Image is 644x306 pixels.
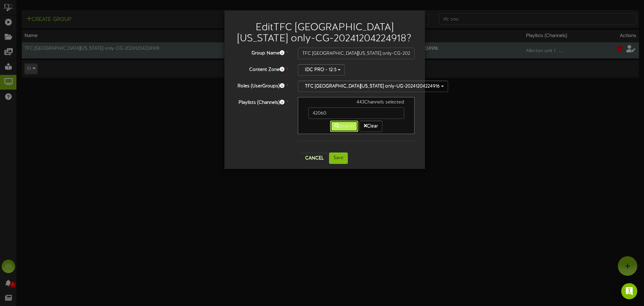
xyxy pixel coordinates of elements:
div: 443 Channels selected [303,99,410,107]
input: Channel Group Name [298,48,415,59]
label: Playlists (Channels) [229,97,293,106]
button: TFC [GEOGRAPHIC_DATA][US_STATE] only-UG-20241204224916 [298,81,448,92]
button: IDC PRO - 12:5 [298,64,345,76]
label: Group Name [229,48,293,57]
button: Search [330,121,358,132]
button: Clear [360,121,382,132]
button: Cancel [301,153,328,164]
h2: Edit TFC [GEOGRAPHIC_DATA][US_STATE] only-CG-20241204224918 ? [234,22,415,44]
label: Roles (UserGroups) [229,81,293,90]
input: -- Search -- [308,107,405,119]
button: Save [329,152,348,164]
label: Content Zone [229,64,293,73]
div: Open Intercom Messenger [621,283,637,299]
